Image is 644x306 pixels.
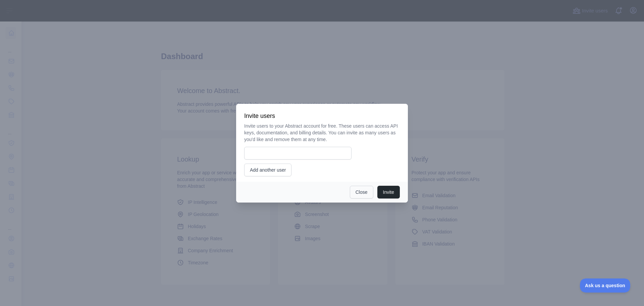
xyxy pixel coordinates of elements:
iframe: Toggle Customer Support [580,278,631,293]
button: Close [350,186,373,199]
h3: Invite users [244,112,400,120]
p: Invite users to your Abstract account for free. These users can access API keys, documentation, a... [244,123,400,143]
button: Add another user [244,164,291,176]
button: Invite [377,186,400,199]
